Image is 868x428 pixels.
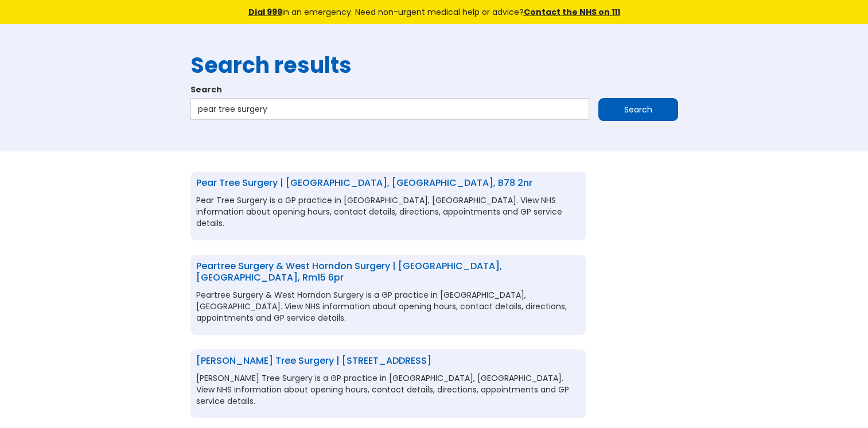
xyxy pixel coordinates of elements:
p: Pear Tree Surgery is a GP practice in [GEOGRAPHIC_DATA], [GEOGRAPHIC_DATA]. View NHS information ... [196,194,581,229]
a: [PERSON_NAME] Tree Surgery | [STREET_ADDRESS] [196,354,431,367]
a: Peartree Surgery & West Horndon Surgery | [GEOGRAPHIC_DATA], [GEOGRAPHIC_DATA], rm15 6pr [196,259,502,284]
div: in an emergency. Need non-urgent medical help or advice? [170,6,698,18]
input: Search [598,98,678,121]
input: Search… [190,98,589,120]
a: Dial 999 [248,6,282,18]
a: Pear Tree Surgery | [GEOGRAPHIC_DATA], [GEOGRAPHIC_DATA], b78 2nr [196,176,532,189]
a: Contact the NHS on 111 [524,6,620,18]
p: Peartree Surgery & West Horndon Surgery is a GP practice in [GEOGRAPHIC_DATA], [GEOGRAPHIC_DATA].... [196,289,581,324]
p: [PERSON_NAME] Tree Surgery is a GP practice in [GEOGRAPHIC_DATA], [GEOGRAPHIC_DATA]. View NHS inf... [196,372,581,407]
label: Search [190,84,678,95]
h1: Search results [190,53,678,78]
